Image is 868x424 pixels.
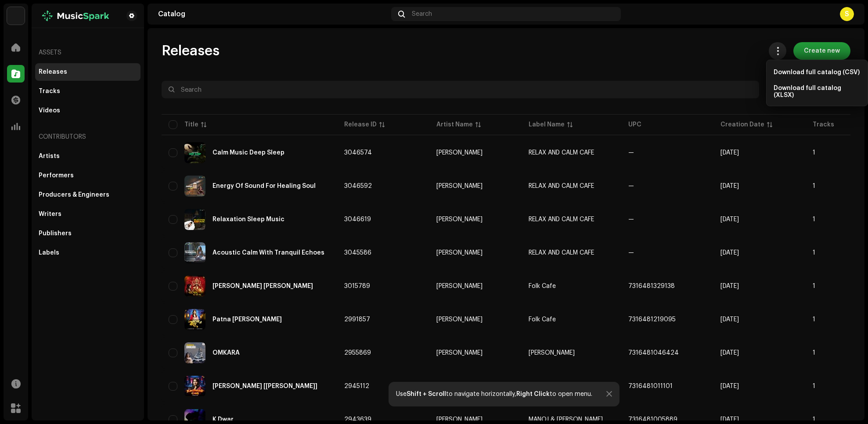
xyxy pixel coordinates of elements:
[212,150,285,156] div: Calm Music Deep Sleep
[720,120,764,129] div: Creation Date
[720,216,739,223] span: Oct 7, 2025
[344,350,371,356] span: 2955869
[436,216,483,223] div: [PERSON_NAME]
[396,391,592,398] div: Use to navigate horizontally, to open menu.
[212,216,285,223] div: Relaxation Sleep Music
[720,417,739,423] span: Jul 11, 2025
[7,7,25,25] img: bc4c4277-71b2-49c5-abdf-ca4e9d31f9c1
[35,102,140,119] re-m-nav-item: Videos
[628,417,677,423] span: 7316481005889
[813,283,815,289] span: 1
[39,88,60,95] div: Tracks
[720,183,739,189] span: Oct 7, 2025
[813,383,815,389] span: 1
[774,85,861,99] span: Download full catalog (XLSX)
[720,250,739,256] span: Oct 6, 2025
[628,183,634,189] span: —
[212,383,317,389] div: KACHAUDI GALI [MIRJAPURI KAJRI]
[184,242,205,263] img: 4003c121-0227-43d6-a4e9-490fd628178b
[39,107,60,114] div: Videos
[35,167,140,184] re-m-nav-item: Performers
[162,81,759,98] input: Search
[436,250,483,256] div: [PERSON_NAME]
[720,383,739,389] span: Jul 13, 2025
[628,283,675,289] span: 7316481329138
[39,153,60,160] div: Artists
[344,120,377,129] div: Release ID
[39,68,67,75] div: Releases
[436,150,483,156] div: [PERSON_NAME]
[35,186,140,204] re-m-nav-item: Producers & Engineers
[840,7,854,21] div: S
[39,249,59,256] div: Labels
[436,183,483,189] div: [PERSON_NAME]
[184,176,205,197] img: 9ddb8183-070e-448f-9c56-9025d922476d
[813,350,815,356] span: 1
[628,250,634,256] span: —
[436,350,483,356] div: [PERSON_NAME]
[628,350,679,356] span: 7316481046424
[212,250,324,256] div: Acoustic Calm With Tranquil Echoes
[35,205,140,223] re-m-nav-item: Writers
[35,63,140,81] re-m-nav-item: Releases
[436,250,515,256] span: Sushant Asthana
[39,211,61,218] div: Writers
[813,250,815,256] span: 1
[516,391,550,397] strong: Right Click
[529,216,594,223] span: RELAX AND CALM CAFE
[529,316,556,323] span: Folk Cafe
[529,250,594,256] span: RELAX AND CALM CAFE
[628,150,634,156] span: —
[804,42,840,60] span: Create new
[793,42,850,60] button: Create new
[529,283,556,289] span: Folk Cafe
[436,283,483,289] div: [PERSON_NAME]
[35,244,140,262] re-m-nav-item: Labels
[720,316,739,323] span: Aug 29, 2025
[436,350,515,356] span: Nivedita Sharma
[628,316,676,323] span: 7316481219095
[39,172,74,179] div: Performers
[436,150,515,156] span: Sushant Asthana
[184,276,205,297] img: 04295065-9cee-47af-aaf8-8a1e55decc71
[344,216,371,223] span: 3046619
[35,83,140,100] re-m-nav-item: Tracks
[212,183,316,189] div: Energy Of Sound For Healing Soul
[813,216,815,223] span: 1
[720,283,739,289] span: Sep 24, 2025
[35,42,140,63] re-a-nav-header: Assets
[158,11,388,18] div: Catalog
[436,120,473,129] div: Artist Name
[344,183,372,189] span: 3046592
[628,216,634,223] span: —
[212,316,282,323] div: Patna Se Baida
[184,209,205,230] img: 52b41444-72f4-4434-a6d7-76609ab8c58a
[184,342,205,363] img: 6e1a583c-26a7-427a-9d2f-a6cff43e9606
[184,376,205,397] img: 893b598e-582e-45fd-9708-3a42dcfff8a1
[344,250,371,256] span: 3045586
[813,417,815,423] span: 1
[529,120,565,129] div: Label Name
[529,350,575,356] span: Nivedita Sharma
[774,69,860,76] span: Download full catalog (CSV)
[436,417,483,423] div: [PERSON_NAME]
[436,417,515,423] span: Subhankar Koley
[628,383,673,389] span: 7316481011101
[212,417,234,423] div: K Dwar
[212,350,240,356] div: OMKARA
[436,283,515,289] span: Sameeksha Singh
[35,147,140,165] re-m-nav-item: Artists
[184,120,198,129] div: Title
[344,283,370,289] span: 3015789
[813,150,815,156] span: 1
[436,216,515,223] span: Sushant Asthana
[720,150,739,156] span: Oct 7, 2025
[35,225,140,242] re-m-nav-item: Publishers
[407,391,446,397] strong: Shift + Scroll
[344,316,370,323] span: 2991857
[813,316,815,323] span: 1
[35,126,140,147] re-a-nav-header: Contributors
[436,316,483,323] div: [PERSON_NAME]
